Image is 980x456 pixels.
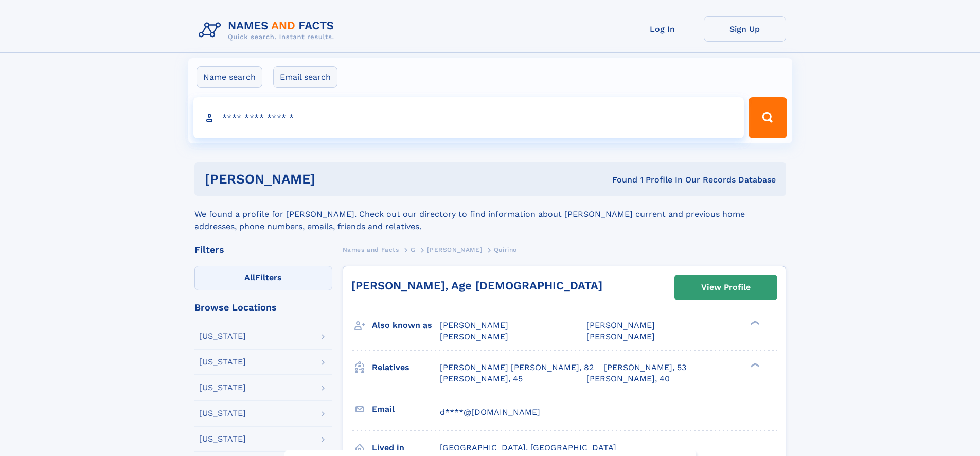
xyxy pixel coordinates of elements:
[440,332,508,341] span: [PERSON_NAME]
[586,332,655,341] span: [PERSON_NAME]
[411,243,416,256] a: G
[704,16,786,42] a: Sign Up
[194,303,332,312] div: Browse Locations
[194,196,786,233] div: We found a profile for [PERSON_NAME]. Check out our directory to find information about [PERSON_N...
[464,174,776,186] div: Found 1 Profile In Our Records Database
[194,16,343,44] img: Logo Names and Facts
[199,358,246,366] div: [US_STATE]
[440,443,616,452] span: [GEOGRAPHIC_DATA], [GEOGRAPHIC_DATA]
[440,362,594,373] a: [PERSON_NAME] [PERSON_NAME], 82
[427,246,482,253] span: [PERSON_NAME]
[586,373,670,385] a: [PERSON_NAME], 40
[604,362,686,373] a: [PERSON_NAME], 53
[494,246,517,253] span: Quirino
[197,66,262,88] label: Name search
[199,332,246,340] div: [US_STATE]
[273,66,337,88] label: Email search
[372,400,440,418] h3: Email
[343,243,399,256] a: Names and Facts
[372,359,440,376] h3: Relatives
[749,97,787,138] button: Search Button
[194,266,332,290] label: Filters
[199,435,246,443] div: [US_STATE]
[586,320,655,330] span: [PERSON_NAME]
[440,373,523,385] a: [PERSON_NAME], 45
[372,317,440,334] h3: Also known as
[199,384,246,392] div: [US_STATE]
[748,361,760,368] div: ❯
[701,276,751,299] div: View Profile
[193,97,744,138] input: search input
[244,272,255,282] span: All
[351,279,602,292] a: [PERSON_NAME], Age [DEMOGRAPHIC_DATA]
[199,409,246,417] div: [US_STATE]
[194,245,332,254] div: Filters
[440,320,508,330] span: [PERSON_NAME]
[748,320,760,326] div: ❯
[205,173,464,186] h1: [PERSON_NAME]
[427,243,482,256] a: [PERSON_NAME]
[411,246,416,253] span: G
[621,16,704,42] a: Log In
[675,275,777,300] a: View Profile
